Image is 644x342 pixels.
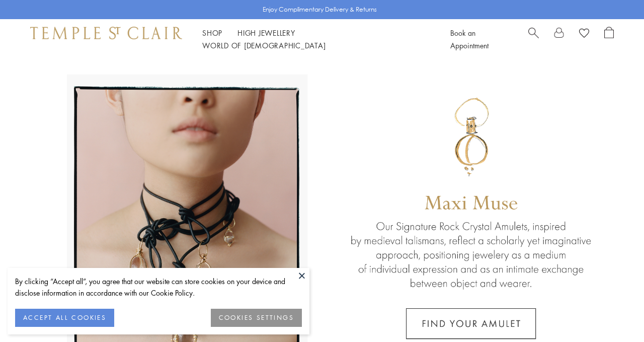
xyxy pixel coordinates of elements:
p: Enjoy Complimentary Delivery & Returns [263,5,377,15]
a: Book an Appointment [450,28,489,50]
a: View Wishlist [579,27,589,42]
nav: Main navigation [202,27,428,52]
button: ACCEPT ALL COOKIES [15,309,114,327]
img: Temple St. Clair [30,27,182,39]
a: Open Shopping Bag [604,27,614,52]
a: ShopShop [202,28,222,38]
button: COOKIES SETTINGS [211,309,302,327]
a: Search [528,27,539,52]
iframe: Gorgias live chat messenger [594,295,634,332]
div: By clicking “Accept all”, you agree that our website can store cookies on your device and disclos... [15,276,302,299]
a: High JewelleryHigh Jewellery [237,28,295,38]
a: World of [DEMOGRAPHIC_DATA]World of [DEMOGRAPHIC_DATA] [202,40,326,50]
